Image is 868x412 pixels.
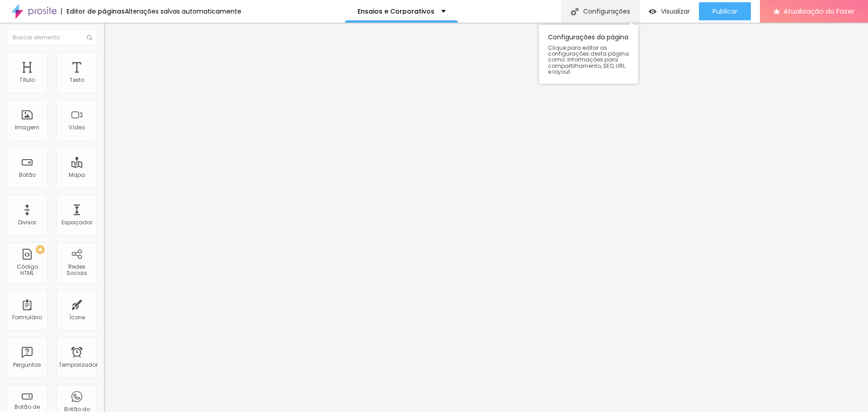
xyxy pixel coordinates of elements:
[66,7,125,16] font: Editor de páginas
[19,76,35,84] font: Título
[571,8,579,15] img: Ícone
[19,171,36,179] font: Botão
[15,123,39,131] font: Imagem
[640,2,699,20] button: Visualizar
[12,313,42,321] font: Formulário
[69,313,85,321] font: Ícone
[13,361,41,369] font: Perguntas
[649,8,656,15] img: view-1.svg
[18,218,36,226] font: Divisor
[61,218,92,226] font: Espaçador
[59,361,98,369] font: Temporizador
[7,29,97,46] input: Buscar elemento
[583,7,630,16] font: Configurações
[125,7,241,16] font: Alterações salvas automaticamente
[712,7,737,16] font: Publicar
[17,263,38,277] font: Código HTML
[66,263,87,277] font: Redes Sociais
[69,171,85,179] font: Mapa
[661,7,690,16] font: Visualizar
[358,7,434,16] font: Ensaios e Corporativos
[783,6,854,16] font: Atualização do Fazer
[87,35,92,40] img: Ícone
[70,76,84,84] font: Texto
[699,2,751,20] button: Publicar
[69,123,85,131] font: Vídeo
[548,44,629,76] font: Clique para editar as configurações desta página como: Informações para compartilhamento, SEO, UR...
[548,33,628,42] font: Configurações da página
